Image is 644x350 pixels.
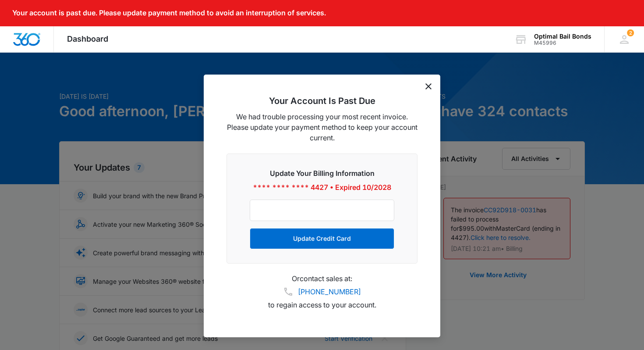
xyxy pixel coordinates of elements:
div: Dashboard [54,26,121,52]
p: We had trouble processing your most recent invoice. Please update your payment method to keep you... [226,111,418,143]
span: Dashboard [67,34,108,43]
p: Your account is past due. Please update payment method to avoid an interruption of services. [12,9,326,17]
button: dismiss this dialog [425,83,432,89]
span: 2 [627,29,634,36]
h3: Update Your Billing Information [250,168,394,179]
iframe: Secure card payment input frame [259,207,385,214]
div: notifications count [627,29,634,36]
button: Update Credit Card [250,228,394,249]
div: account id [534,40,591,46]
p: Or contact sales at: to regain access to your account. [226,274,418,309]
div: account name [534,33,591,40]
a: [PHONE_NUMBER] [298,286,361,297]
h2: Your Account Is Past Due [226,96,418,106]
div: notifications count [604,26,644,52]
